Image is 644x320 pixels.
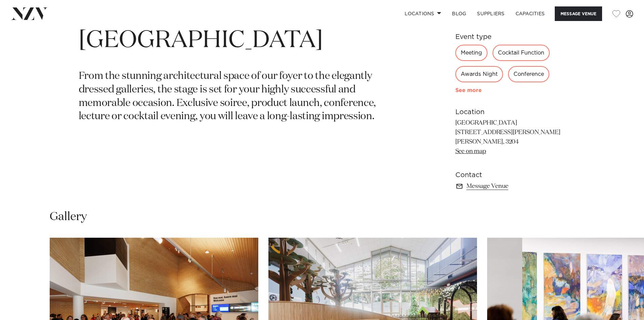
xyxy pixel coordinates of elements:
button: Message Venue [555,6,602,21]
p: [GEOGRAPHIC_DATA] [STREET_ADDRESS][PERSON_NAME] [PERSON_NAME], 3204 [455,119,566,156]
a: Locations [399,6,447,21]
img: nzv-logo.png [11,7,48,20]
div: Cocktail Function [493,45,550,61]
a: SUPPLIERS [472,6,510,21]
h6: Location [455,107,566,117]
a: See on map [455,148,486,154]
a: BLOG [447,6,472,21]
a: Message Venue [455,182,566,191]
p: From the stunning architectural space of our foyer to the elegantly dressed galleries, the stage ... [79,70,407,124]
div: Conference [508,66,549,82]
h6: Contact [455,170,566,180]
div: Awards Night [455,66,503,82]
h6: Event type [455,32,566,42]
div: Meeting [455,45,487,61]
h2: Gallery [50,209,87,225]
a: Capacities [510,6,550,21]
